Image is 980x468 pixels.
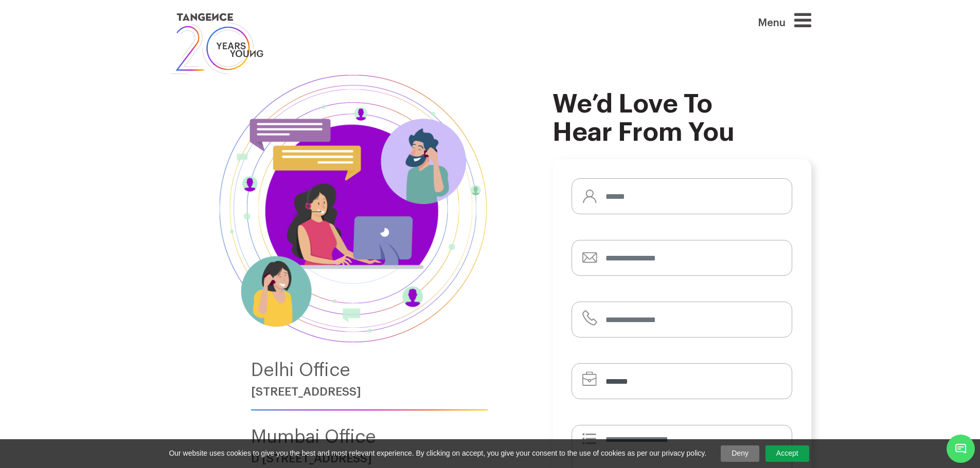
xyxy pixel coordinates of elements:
h6: [STREET_ADDRESS] [251,385,488,398]
img: logo SVG [169,10,265,77]
h4: Delhi Office [251,360,488,380]
h2: We’d Love to Hear From You [553,90,811,147]
h4: Mumbai Office [251,427,488,447]
a: Accept [765,445,809,462]
span: Our website uses cookies to give you the best and most relevant experience. By clicking on accept... [169,448,706,459]
span: Chat Widget [947,435,975,463]
a: Deny [721,445,759,462]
